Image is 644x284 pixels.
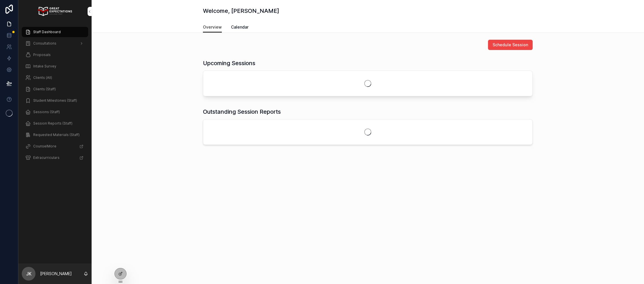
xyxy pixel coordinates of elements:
h1: Upcoming Sessions [203,59,255,67]
div: scrollable content [18,23,92,170]
span: Proposals [33,53,51,57]
h1: Outstanding Session Reports [203,108,281,116]
span: JK [26,270,31,277]
span: Clients (Staff) [33,87,56,91]
span: Extracurriculars [33,155,60,160]
span: Consultations [33,41,56,46]
span: Overview [203,24,222,30]
a: Clients (Staff) [22,84,88,94]
span: Intake Survey [33,64,56,69]
a: Overview [203,22,222,33]
a: Requested Materials (Staff) [22,130,88,140]
a: Session Reports (Staff) [22,118,88,129]
img: App logo [38,7,72,16]
a: Clients (All) [22,73,88,83]
span: Schedule Session [493,42,528,48]
a: Staff Dashboard [22,27,88,37]
a: Intake Survey [22,61,88,71]
span: Staff Dashboard [33,30,61,34]
a: CounselMore [22,141,88,151]
a: Sessions (Staff) [22,107,88,117]
span: Requested Materials (Staff) [33,133,80,137]
a: Proposals [22,50,88,60]
span: Sessions (Staff) [33,110,60,114]
p: [PERSON_NAME] [40,271,72,277]
span: CounselMore [33,144,56,149]
span: Student Milestones (Staff) [33,98,77,103]
span: Clients (All) [33,75,52,80]
a: Extracurriculars [22,153,88,163]
a: Calendar [231,22,248,33]
h1: Welcome, [PERSON_NAME] [203,7,279,15]
span: Session Reports (Staff) [33,121,72,126]
span: Calendar [231,24,248,30]
a: Student Milestones (Staff) [22,95,88,106]
button: Schedule Session [488,40,533,50]
a: Consultations [22,38,88,49]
